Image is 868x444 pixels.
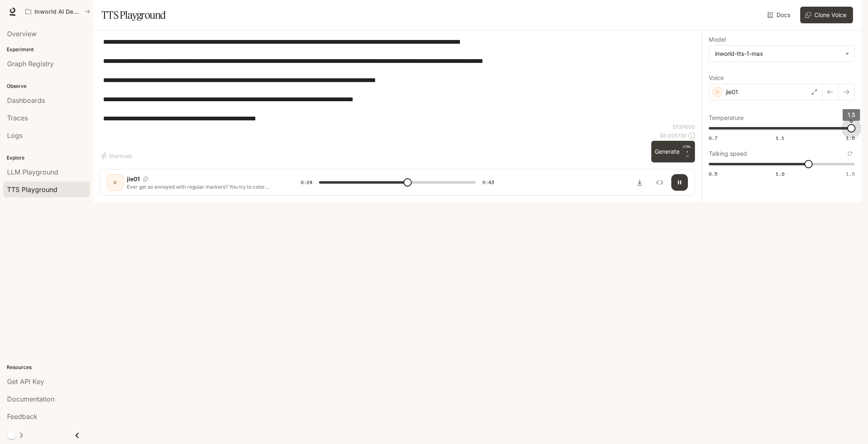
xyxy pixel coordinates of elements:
[127,175,140,183] p: jie01
[766,7,794,23] a: Docs
[709,115,744,121] p: Temperature
[22,3,94,20] button: All workspaces
[846,149,855,158] button: Reset to default
[631,174,648,191] button: Download audio
[715,50,841,58] div: inworld-tts-1-max
[651,174,668,191] button: Inspect
[709,46,854,62] div: inworld-tts-1-max
[683,144,692,159] p: ⏎
[709,135,717,142] span: 0.7
[709,75,724,81] p: Voice
[301,178,312,187] span: 0:24
[100,149,135,162] button: Shortcuts
[683,144,692,154] p: CTRL +
[651,141,695,162] button: GenerateCTRL +⏎
[101,7,166,23] h1: TTS Playground
[776,135,784,142] span: 1.1
[109,176,122,189] div: D
[846,170,855,177] span: 1.5
[848,111,855,118] span: 1.5
[846,135,855,142] span: 1.5
[709,170,717,177] span: 0.5
[776,170,784,177] span: 1.0
[140,177,151,182] button: Copy Voice ID
[709,151,747,157] p: Talking speed
[482,178,494,187] span: 0:43
[127,183,281,190] p: Ever get so annoyed with regular markers? You try to color something—boom, streaks everywhere. Tr...
[800,7,853,23] button: Clone Voice
[35,8,81,15] p: Inworld AI Demos
[709,37,726,42] p: Model
[726,88,738,96] p: jie01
